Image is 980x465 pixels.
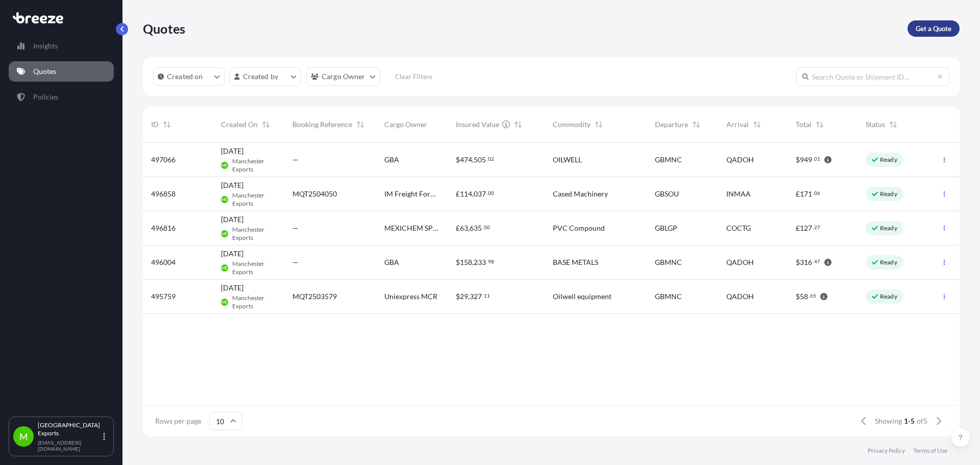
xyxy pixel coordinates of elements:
span: 06 [814,191,820,195]
span: $ [796,259,800,266]
span: . [486,157,487,161]
p: [GEOGRAPHIC_DATA] Exports [38,421,101,437]
span: $ [456,293,460,300]
span: Manchester Exports [232,157,276,174]
p: Policies [33,92,58,102]
p: Created on [167,71,203,82]
span: . [486,260,487,263]
span: Manchester Exports [232,226,276,242]
span: 037 [474,190,486,198]
button: Sort [260,118,272,131]
a: Insights [9,36,114,56]
span: 29 [460,293,468,300]
span: Manchester Exports [232,294,276,310]
span: 58 [800,293,808,300]
span: 158 [460,259,472,266]
span: 47 [814,260,820,263]
button: Clear Filters [385,68,443,85]
a: Quotes [9,61,114,82]
span: OILWELL [553,155,582,165]
span: $ [796,156,800,163]
span: . [482,226,483,229]
span: Uniexpress MCR [384,291,437,302]
span: BASE METALS [553,257,598,267]
span: 233 [474,259,486,266]
span: 1-5 [904,416,915,426]
span: $ [456,156,460,163]
span: , [472,156,474,163]
span: £ [456,190,460,198]
span: . [486,191,487,195]
button: Sort [814,118,826,131]
span: 00 [484,226,490,229]
span: COCTG [726,223,751,233]
span: — [292,223,299,233]
span: [DATE] [221,283,243,293]
p: Ready [880,224,897,232]
span: of 5 [917,416,927,426]
span: ME [222,160,228,170]
span: , [472,259,474,266]
span: , [468,293,470,300]
span: . [813,260,814,263]
span: 496816 [151,223,176,233]
button: createdOn Filter options [153,67,225,86]
span: Total [796,119,812,130]
span: 11 [484,294,490,298]
p: Ready [880,258,897,266]
button: Sort [512,118,524,131]
a: Privacy Policy [868,447,905,455]
span: 02 [488,157,494,161]
span: 27 [814,226,820,229]
span: 171 [800,190,812,198]
span: £ [796,225,800,232]
span: 505 [474,156,486,163]
button: Sort [593,118,605,131]
span: M [19,431,28,442]
span: INMAA [726,189,751,199]
span: 01 [814,157,820,161]
p: Get a Quote [916,23,951,34]
a: Terms of Use [913,447,947,455]
button: Sort [887,118,899,131]
input: Search Quote or Shipment ID... [796,67,949,86]
span: 316 [800,259,812,266]
span: 949 [800,156,812,163]
span: IM Freight Forwarding Ltd [384,189,439,199]
span: $ [796,293,800,300]
span: GBMNC [655,257,682,267]
span: — [292,155,299,165]
span: . [813,157,814,161]
span: 327 [470,293,482,300]
button: Sort [354,118,366,131]
span: . [813,191,814,195]
span: Cased Machinery [553,189,608,199]
span: Showing [875,416,902,426]
span: 496858 [151,189,176,199]
span: $ [456,259,460,266]
span: 127 [800,225,812,232]
span: GBMNC [655,291,682,302]
button: Sort [751,118,763,131]
span: Commodity [553,119,591,130]
span: , [472,190,474,198]
span: 497066 [151,155,176,165]
span: £ [456,225,460,232]
span: Manchester Exports [232,260,276,276]
span: . [813,226,814,229]
span: ME [222,297,228,307]
span: ME [222,263,228,273]
p: [EMAIL_ADDRESS][DOMAIN_NAME] [38,439,101,452]
span: 635 [470,225,482,232]
p: Insights [33,41,58,51]
span: 495759 [151,291,176,302]
span: . [482,294,483,298]
p: Quotes [143,20,185,37]
span: GBMNC [655,155,682,165]
p: Clear Filters [395,71,432,82]
span: MQT2504050 [292,189,337,199]
span: 65 [810,294,816,298]
span: Created On [221,119,258,130]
